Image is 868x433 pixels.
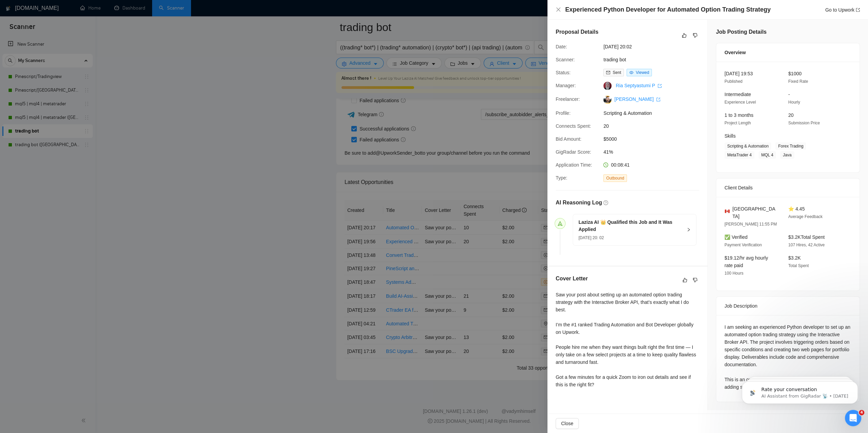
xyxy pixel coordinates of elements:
span: 00:08:41 [611,162,630,168]
span: 41% [603,148,706,156]
span: export [658,84,662,88]
div: Client Details [724,179,851,197]
span: Skills [724,133,736,139]
span: 20 [788,112,794,118]
span: Outbound [603,174,627,182]
span: export [856,8,860,12]
span: 107 Hires, 42 Active [788,243,825,247]
span: [DATE] 20:02 [603,43,706,50]
span: [GEOGRAPHIC_DATA] [732,205,777,220]
span: $19.12/hr avg hourly rate paid [724,255,768,268]
span: Experience Level [724,100,756,105]
button: dislike [691,31,699,40]
span: Viewed [636,70,649,75]
a: Go to Upworkexport [825,7,860,13]
span: Overview [724,49,746,56]
span: Fixed Rate [788,79,808,84]
span: ⭐ 4.45 [788,206,805,212]
span: Type: [556,175,567,181]
span: question-circle [603,200,608,205]
span: Sent [613,70,621,75]
span: [DATE] 20: 02 [578,235,604,240]
span: [DATE] 19:53 [724,71,753,76]
span: [PERSON_NAME] 11:55 PM [724,222,777,227]
h5: Cover Letter [556,275,588,283]
button: Close [556,418,579,429]
span: right [687,228,691,232]
span: 4 [859,410,864,415]
img: 🇨🇦 [725,209,730,214]
span: send [558,221,562,226]
span: Scripting & Automation [603,109,706,117]
div: Job Description [724,297,851,315]
span: Bid Amount: [556,136,582,142]
h5: AI Reasoning Log [556,199,602,207]
a: [PERSON_NAME] export [614,96,660,102]
span: Scanner: [556,57,575,62]
span: like [682,277,687,283]
span: Intermediate [724,92,751,97]
span: MetaTrader 4 [724,151,754,159]
h5: Laziza AI 👑 Qualified this Job and It Was Applied [578,219,682,233]
span: $5000 [603,135,706,143]
span: Published [724,79,742,84]
span: export [656,97,660,102]
span: Close [561,420,573,427]
span: Hourly [788,100,800,105]
span: Status: [556,70,571,75]
div: Saw your post about setting up an automated option trading strategy with the Interactive Broker A... [556,291,699,388]
span: Submission Price [788,121,820,125]
button: like [681,276,689,284]
span: Average Feedback [788,214,823,219]
span: Java [780,151,794,159]
span: Project Length [724,121,751,125]
span: $3.2K [788,255,801,261]
span: 100 Hours [724,271,743,276]
span: dislike [693,277,697,283]
span: GigRadar Score: [556,149,591,155]
button: Close [556,7,561,13]
a: Ria Septyastumi P export [616,83,662,88]
span: Total Spent [788,263,809,268]
span: Payment Verification [724,243,762,247]
span: MQL 4 [759,151,776,159]
span: close [556,7,561,12]
span: ✅ Verified [724,234,748,240]
iframe: Intercom notifications message [732,367,868,415]
span: mail [606,71,610,75]
img: c16J-h3gCoP_iz1pG-ffu0GjPr0kryUJ5KMw9egEITBqaxruJ2o3OElu_0malnaOVp [603,96,612,104]
span: clock-circle [603,163,608,167]
div: I am seeking an experienced Python developer to set up an automated option trading strategy using... [724,323,851,391]
span: $3.2K Total Spent [788,234,825,240]
span: - [788,92,790,97]
span: Forex Trading [775,142,806,150]
span: Freelancer: [556,96,580,102]
span: $1000 [788,71,801,76]
span: dislike [693,33,697,38]
span: Profile: [556,110,571,116]
span: 20 [603,122,706,130]
span: trading bot [603,56,706,63]
span: Connects Spent: [556,123,591,129]
h4: Experienced Python Developer for Automated Option Trading Strategy [565,5,770,14]
span: Date: [556,44,567,49]
h5: Job Posting Details [716,28,766,36]
span: Application Time: [556,162,592,168]
h5: Proposal Details [556,28,598,36]
span: eye [629,71,633,75]
span: 1 to 3 months [724,112,753,118]
span: Scripting & Automation [724,142,771,150]
iframe: Intercom live chat [845,410,861,426]
span: like [682,33,687,38]
button: like [680,31,688,40]
span: Manager: [556,83,576,88]
button: dislike [691,276,699,284]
